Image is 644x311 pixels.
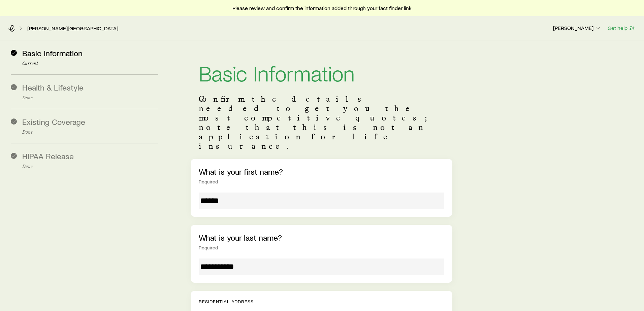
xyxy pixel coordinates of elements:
span: Basic Information [22,48,83,58]
p: What is your last name? [199,233,444,242]
h1: Basic Information [199,62,444,83]
button: Get help [607,24,636,32]
p: Done [22,164,158,169]
p: Done [22,130,158,135]
span: HIPAA Release [22,151,74,161]
span: Please review and confirm the information added through your fact finder link [232,5,412,11]
button: [PERSON_NAME] [553,24,602,32]
span: Health & Lifestyle [22,82,84,92]
p: What is your first name? [199,167,444,176]
p: [PERSON_NAME] [553,25,602,31]
div: Required [199,179,444,184]
a: [PERSON_NAME][GEOGRAPHIC_DATA] [27,25,119,32]
p: Residential Address [199,299,444,304]
div: Required [199,245,444,250]
p: Confirm the details needed to get you the most competitive quotes; note that this is not an appli... [199,94,444,151]
p: Current [22,61,158,66]
span: Existing Coverage [22,117,85,127]
p: Done [22,95,158,101]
